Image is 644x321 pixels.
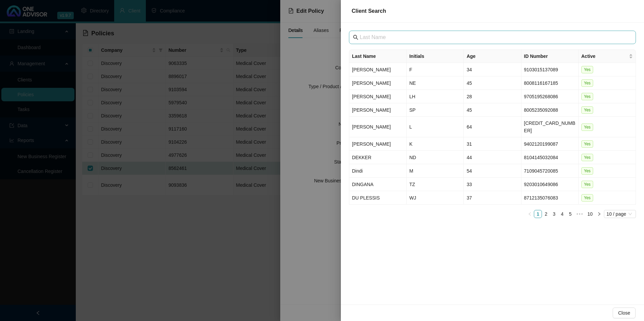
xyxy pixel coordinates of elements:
[407,103,464,117] td: SP
[360,33,626,41] input: Last Name
[534,210,542,218] a: 1
[585,210,595,218] li: 10
[407,164,464,178] td: M
[466,67,472,72] span: 34
[607,210,633,218] span: 10 / page
[581,154,593,161] span: Yes
[349,63,407,76] td: [PERSON_NAME]
[581,52,627,60] span: Active
[585,210,595,218] a: 10
[466,107,472,113] span: 45
[407,137,464,151] td: K
[349,164,407,178] td: Dindi
[407,178,464,191] td: TZ
[349,50,407,63] th: Last Name
[464,50,521,63] th: Age
[353,35,358,40] span: search
[574,210,585,218] span: •••
[466,182,472,187] span: 33
[542,210,550,218] li: 2
[521,76,579,90] td: 8008116167185
[521,137,579,151] td: 9402120199087
[574,210,585,218] li: Next 5 Pages
[349,76,407,90] td: [PERSON_NAME]
[349,178,407,191] td: DINGANA
[526,210,534,218] button: left
[597,212,601,216] span: right
[521,191,579,205] td: 8712135076083
[466,141,472,147] span: 31
[521,90,579,103] td: 9705195268086
[349,90,407,103] td: [PERSON_NAME]
[349,117,407,137] td: [PERSON_NAME]
[407,117,464,137] td: L
[595,210,603,218] button: right
[613,308,636,318] button: Close
[349,191,407,205] td: DU PLESSIS
[566,210,574,218] li: 5
[528,212,532,216] span: left
[521,50,579,63] th: ID Number
[567,210,574,218] a: 5
[604,210,636,218] div: Page Size
[581,194,593,202] span: Yes
[407,50,464,63] th: Initials
[581,123,593,131] span: Yes
[581,66,593,73] span: Yes
[550,210,558,218] a: 3
[579,50,636,63] th: Active
[352,8,386,14] span: Client Search
[581,93,593,100] span: Yes
[581,140,593,148] span: Yes
[466,80,472,86] span: 45
[521,178,579,191] td: 9203010649086
[466,195,472,201] span: 37
[595,210,603,218] li: Next Page
[521,103,579,117] td: 8005235092088
[466,155,472,160] span: 44
[521,164,579,178] td: 7109045720085
[581,106,593,114] span: Yes
[349,151,407,164] td: DEKKER
[466,124,472,130] span: 64
[618,309,630,317] span: Close
[407,63,464,76] td: F
[407,191,464,205] td: WJ
[534,210,542,218] li: 1
[466,94,472,99] span: 28
[521,63,579,76] td: 9103015137089
[521,117,579,137] td: [CREDIT_CARD_NUMBER]
[407,151,464,164] td: ND
[466,168,472,174] span: 54
[581,167,593,175] span: Yes
[558,210,566,218] li: 4
[581,181,593,188] span: Yes
[558,210,566,218] a: 4
[407,76,464,90] td: NE
[526,210,534,218] li: Previous Page
[542,210,550,218] a: 2
[349,103,407,117] td: [PERSON_NAME]
[349,137,407,151] td: [PERSON_NAME]
[521,151,579,164] td: 8104145032084
[581,79,593,87] span: Yes
[407,90,464,103] td: LH
[550,210,558,218] li: 3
